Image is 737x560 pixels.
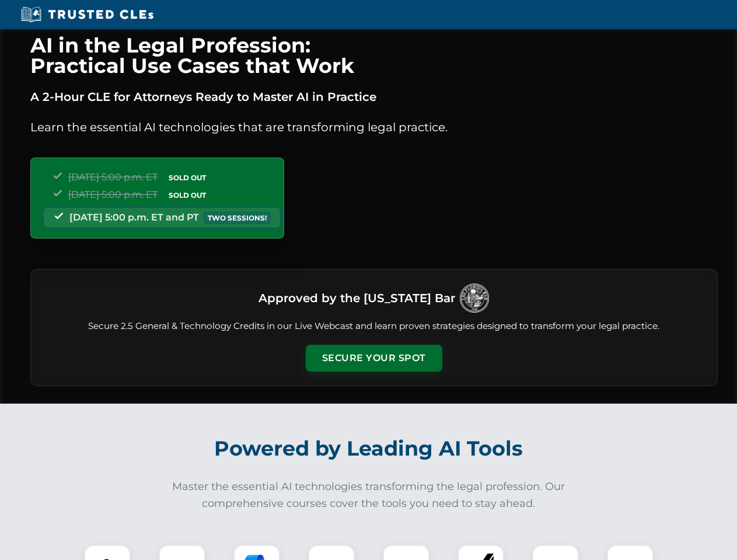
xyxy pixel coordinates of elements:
p: Master the essential AI technologies transforming the legal profession. Our comprehensive courses... [165,478,573,512]
span: SOLD OUT [165,171,210,184]
h2: Powered by Leading AI Tools [46,428,692,469]
span: SOLD OUT [165,189,210,201]
button: Secure Your Spot [306,345,442,372]
p: Learn the essential AI technologies that are transforming legal practice. [30,118,718,136]
h3: Approved by the [US_STATE] Bar [259,288,455,309]
p: Secure 2.5 General & Technology Credits in our Live Webcast and learn proven strategies designed ... [45,320,703,333]
h1: AI in the Legal Profession: Practical Use Cases that Work [30,35,718,76]
img: Trusted CLEs [18,6,157,23]
img: Logo [460,283,489,313]
span: [DATE] 5:00 p.m. ET [68,189,158,200]
p: A 2-Hour CLE for Attorneys Ready to Master AI in Practice [30,87,718,106]
span: [DATE] 5:00 p.m. ET [68,171,158,183]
